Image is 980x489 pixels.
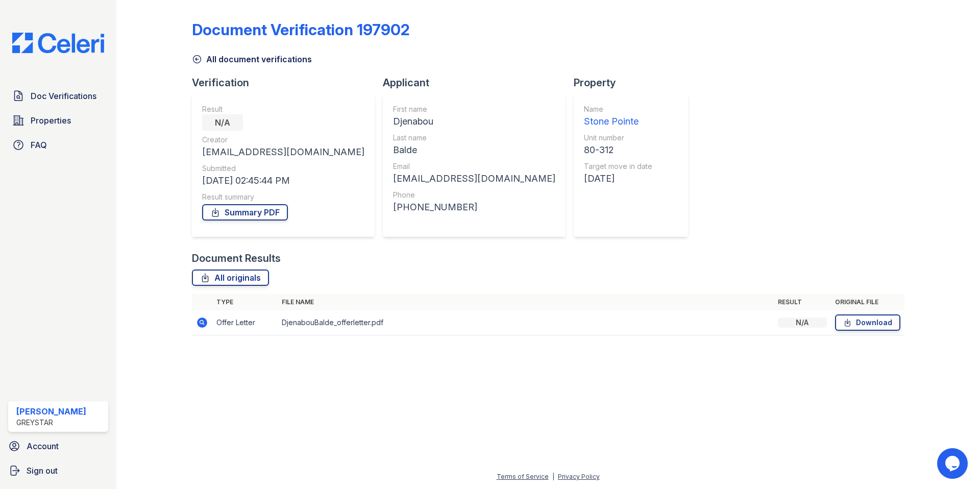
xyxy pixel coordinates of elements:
th: Original file [831,294,904,310]
img: CE_Logo_Blue-a8612792a0a2168367f1c8372b55b34899dd931a85d93a1a3d3e32e68fde9ad4.png [4,33,112,53]
div: N/A [778,317,827,328]
div: [PERSON_NAME] [16,405,86,418]
iframe: chat widget [937,448,970,479]
div: Unit number [584,133,652,143]
div: Stone Pointe [584,114,652,129]
a: Name Stone Pointe [584,104,652,129]
div: Last name [393,133,555,143]
td: Offer Letter [212,310,278,335]
div: Target move in date [584,161,652,172]
a: Terms of Service [497,473,549,480]
div: Creator [202,135,364,145]
div: Greystar [16,418,86,428]
div: 80-312 [584,143,652,157]
div: [EMAIL_ADDRESS][DOMAIN_NAME] [202,145,364,159]
div: Name [584,104,652,114]
div: N/A [202,114,243,131]
div: Document Results [192,251,281,265]
a: All document verifications [192,53,312,65]
div: First name [393,104,555,114]
span: Properties [31,114,71,127]
a: Privacy Policy [558,473,600,480]
div: Document Verification 197902 [192,20,410,39]
div: Property [574,76,696,90]
a: Doc Verifications [8,86,108,106]
th: Type [212,294,278,310]
div: [EMAIL_ADDRESS][DOMAIN_NAME] [393,172,555,186]
span: FAQ [31,139,47,151]
div: Djenabou [393,114,555,129]
a: Properties [8,110,108,131]
span: Sign out [27,464,58,477]
div: Submitted [202,163,364,174]
th: Result [774,294,831,310]
div: Applicant [383,76,574,90]
span: Doc Verifications [31,90,96,102]
div: [DATE] [584,172,652,186]
div: Result summary [202,192,364,202]
div: [DATE] 02:45:44 PM [202,174,364,188]
div: Balde [393,143,555,157]
div: Phone [393,190,555,200]
div: Verification [192,76,383,90]
a: Account [4,436,112,456]
a: All originals [192,270,269,286]
div: Result [202,104,364,114]
div: | [552,473,554,480]
div: [PHONE_NUMBER] [393,200,555,214]
td: DjenabouBalde_offerletter.pdf [278,310,774,335]
a: FAQ [8,135,108,155]
div: Email [393,161,555,172]
a: Summary PDF [202,204,288,221]
th: File name [278,294,774,310]
a: Download [835,314,900,331]
a: Sign out [4,460,112,481]
span: Account [27,440,59,452]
